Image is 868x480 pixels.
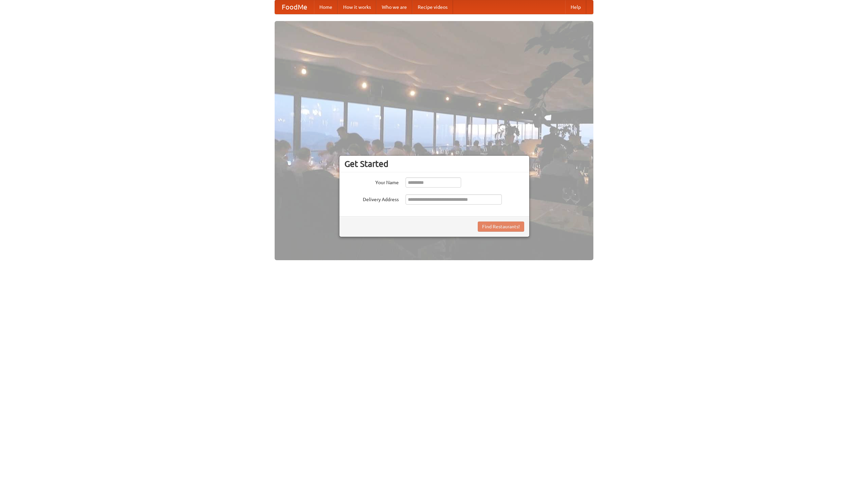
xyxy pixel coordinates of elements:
a: How it works [338,0,376,14]
a: Recipe videos [412,0,453,14]
label: Delivery Address [344,194,399,203]
h3: Get Started [344,159,524,169]
label: Your Name [344,177,399,186]
a: Help [565,0,586,14]
button: Find Restaurants! [478,222,524,232]
a: FoodMe [275,0,314,14]
a: Who we are [376,0,412,14]
a: Home [314,0,338,14]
